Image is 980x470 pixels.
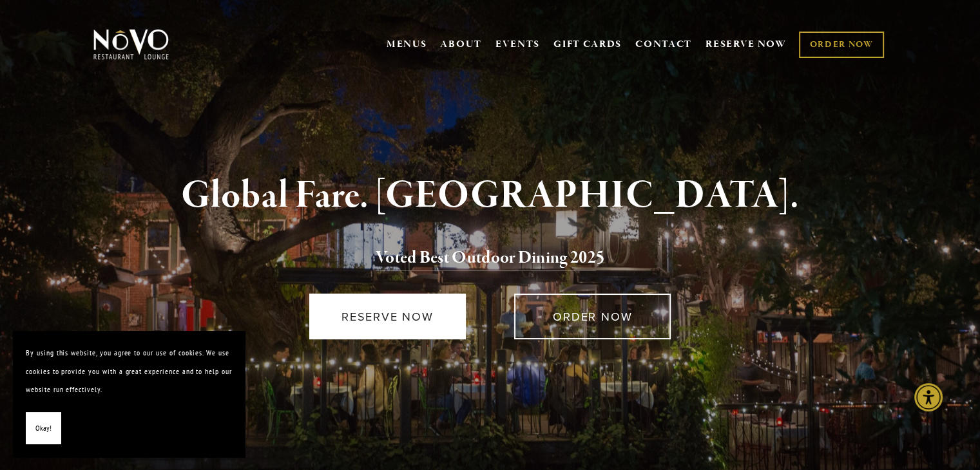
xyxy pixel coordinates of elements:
[514,294,671,339] a: ORDER NOW
[376,247,596,271] a: Voted Best Outdoor Dining 202
[495,38,540,51] a: EVENTS
[26,344,232,399] p: By using this website, you agree to our use of cookies. We use cookies to provide you with a grea...
[35,419,52,438] span: Okay!
[706,32,787,57] a: RESERVE NOW
[13,331,245,457] section: Cookie banner
[387,38,427,51] a: MENUS
[799,32,883,58] a: ORDER NOW
[914,383,943,411] div: Accessibility Menu
[26,412,61,445] button: Okay!
[440,38,482,51] a: ABOUT
[635,32,692,57] a: CONTACT
[181,171,799,220] strong: Global Fare. [GEOGRAPHIC_DATA].
[553,32,622,57] a: GIFT CARDS
[309,294,466,339] a: RESERVE NOW
[115,245,866,272] h2: 5
[91,28,171,61] img: Novo Restaurant &amp; Lounge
